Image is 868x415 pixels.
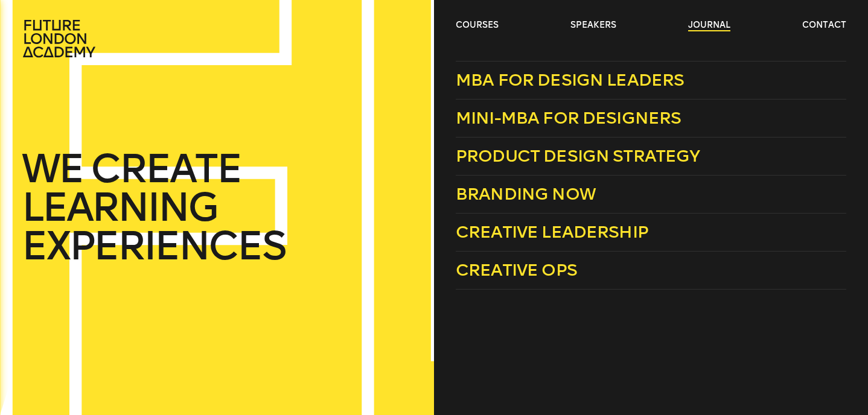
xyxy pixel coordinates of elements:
a: Creative Ops [456,252,846,290]
span: Creative Ops [456,260,577,280]
span: Mini-MBA for Designers [456,108,681,128]
span: Creative Leadership [456,222,648,242]
a: MBA for Design Leaders [456,61,846,100]
a: journal [688,19,730,31]
span: Branding Now [456,184,596,204]
a: Creative Leadership [456,214,846,252]
a: Mini-MBA for Designers [456,100,846,138]
span: Product Design Strategy [456,146,700,166]
a: courses [456,19,499,31]
a: speakers [570,19,616,31]
a: Product Design Strategy [456,138,846,176]
a: contact [802,19,846,31]
a: Branding Now [456,176,846,214]
span: MBA for Design Leaders [456,70,685,90]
